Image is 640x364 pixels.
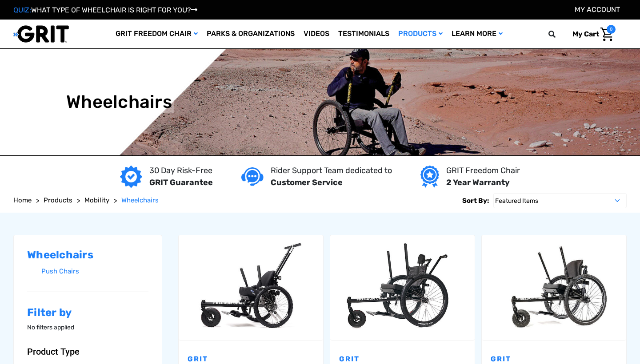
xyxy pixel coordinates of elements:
[572,30,599,38] span: My Cart
[84,195,109,206] a: Mobility
[334,20,394,48] a: Testimonials
[600,28,613,41] img: Cart
[241,167,264,186] img: Customer service
[13,195,32,206] a: Home
[13,6,197,14] a: QUIZ:WHAT TYPE OF WHEELCHAIR IS RIGHT FOR YOU?
[552,25,566,44] input: Search
[447,20,507,48] a: Learn More
[13,25,69,43] img: GRIT All-Terrain Wheelchair and Mobility Equipment
[202,20,299,48] a: Parks & Organizations
[121,195,159,206] a: Wheelchairs
[566,25,616,44] a: Cart with 0 items
[149,178,213,187] strong: GRIT Guarantee
[446,178,510,187] strong: 2 Year Warranty
[121,196,159,204] span: Wheelchairs
[394,20,447,48] a: Products
[120,166,142,188] img: GRIT Guarantee
[41,265,148,278] a: Push Chairs
[482,239,626,336] img: GRIT Freedom Chair Pro: the Pro model shown including contoured Invacare Matrx seatback, Spinergy...
[27,306,148,319] h2: Filter by
[271,165,392,177] p: Rider Support Team dedicated to
[607,25,616,34] span: 0
[271,178,343,187] strong: Customer Service
[84,196,109,204] span: Mobility
[149,165,213,177] p: 30 Day Risk-Free
[13,196,32,204] span: Home
[13,6,31,14] span: QUIZ:
[575,5,620,14] a: Account
[446,165,520,177] p: GRIT Freedom Chair
[27,346,80,357] span: Product Type
[111,20,202,48] a: GRIT Freedom Chair
[179,235,323,340] a: GRIT Junior,$4,995.00
[330,239,475,336] img: GRIT Freedom Chair: Spartan
[44,196,72,204] span: Products
[44,195,72,206] a: Products
[462,193,489,208] label: Sort By:
[330,235,475,340] a: GRIT Freedom Chair: Spartan,$3,995.00
[27,249,148,261] h2: Wheelchairs
[27,323,148,332] p: No filters applied
[66,91,172,113] h1: Wheelchairs
[482,235,626,340] a: GRIT Freedom Chair: Pro,$5,495.00
[420,166,439,188] img: Year warranty
[179,239,323,336] img: GRIT Junior: GRIT Freedom Chair all terrain wheelchair engineered specifically for kids
[27,346,148,357] button: Product Type
[299,20,334,48] a: Videos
